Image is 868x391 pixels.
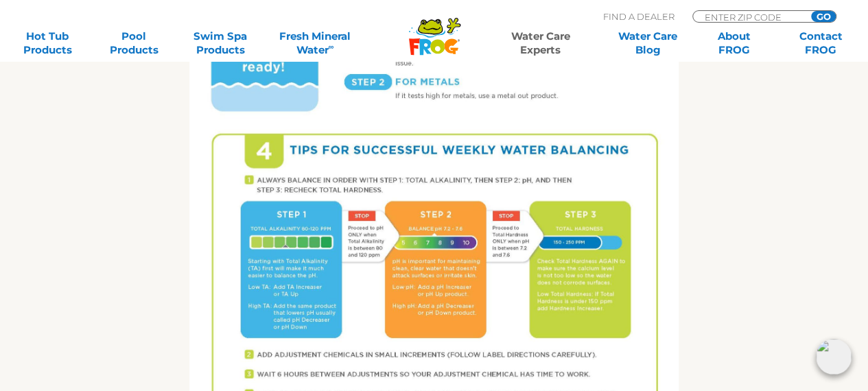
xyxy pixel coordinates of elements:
[614,29,681,57] a: Water CareBlog
[486,29,595,57] a: Water CareExperts
[14,29,81,57] a: Hot TubProducts
[187,29,254,57] a: Swim SpaProducts
[811,11,836,22] input: GO
[787,29,854,57] a: ContactFROG
[273,29,357,57] a: Fresh MineralWater∞
[100,29,167,57] a: PoolProducts
[816,339,852,375] img: openIcon
[703,11,796,23] input: Zip Code Form
[329,42,334,51] sup: ∞
[701,29,768,57] a: AboutFROG
[603,10,675,23] p: Find A Dealer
